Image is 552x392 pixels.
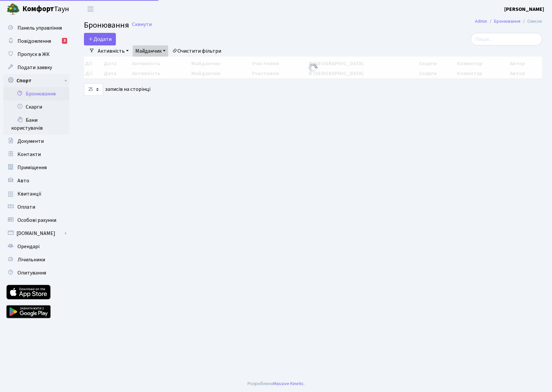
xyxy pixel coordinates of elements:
a: Подати заявку [3,61,69,74]
span: Опитування [17,269,46,276]
span: Особові рахунки [17,217,56,224]
a: Активність [95,45,131,57]
a: Документи [3,135,69,148]
span: Бронювання [84,19,129,31]
img: Обробка... [308,63,318,73]
span: Контакти [17,151,41,158]
span: Оплати [17,203,35,211]
a: Бронювання [3,87,69,100]
span: Орендарі [17,243,39,250]
div: Розроблено . [248,380,305,387]
a: Лічильники [3,253,69,266]
a: Приміщення [3,161,69,174]
a: [DOMAIN_NAME] [3,227,69,240]
span: Повідомлення [17,38,51,45]
button: Додати [84,33,116,45]
span: Таун [22,4,69,15]
b: Комфорт [22,4,54,14]
li: Список [520,18,542,25]
span: Авто [17,177,29,184]
span: Подати заявку [17,64,52,71]
a: Оплати [3,200,69,214]
select: записів на сторінці [84,83,103,96]
a: [PERSON_NAME] [504,5,544,13]
a: Майданчик [133,45,168,57]
label: записів на сторінці [84,83,150,96]
div: 3 [62,38,67,44]
a: Massive Kinetic [273,380,304,387]
span: Лічильники [17,256,45,263]
span: Квитанції [17,190,41,197]
a: Повідомлення3 [3,35,69,48]
a: Квитанції [3,187,69,200]
nav: breadcrumb [465,14,552,28]
a: Орендарі [3,240,69,253]
span: Пропуск в ЖК [17,51,50,58]
button: Переключити навігацію [82,4,99,14]
a: Опитування [3,266,69,279]
a: Спорт [3,74,69,87]
img: logo.png [7,3,20,16]
a: Скарги [3,100,69,114]
a: Бани користувачів [3,114,69,135]
a: Очистити фільтри [170,45,224,57]
a: Скинути [132,21,152,28]
b: [PERSON_NAME] [504,6,544,13]
a: Особові рахунки [3,214,69,227]
a: Панель управління [3,21,69,35]
a: Авто [3,174,69,187]
span: Приміщення [17,164,47,171]
a: Бронювання [494,18,520,25]
a: Пропуск в ЖК [3,48,69,61]
input: Пошук... [471,33,542,45]
span: Документи [17,138,44,145]
a: Контакти [3,148,69,161]
span: Панель управління [17,24,62,32]
a: Admin [475,18,487,25]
